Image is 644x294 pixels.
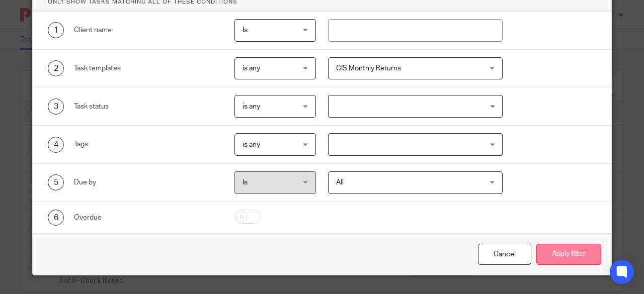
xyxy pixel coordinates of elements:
div: 5 [48,174,64,190]
span: Is [243,179,248,186]
div: Search for option [328,133,503,156]
div: 3 [48,99,64,115]
span: is any [243,141,260,148]
div: Search for option [328,95,503,118]
button: Apply filter [536,244,601,265]
div: 1 [48,22,64,38]
div: 2 [48,60,64,76]
div: Task templates [74,63,223,73]
span: is any [243,65,260,72]
div: Tags [74,139,223,149]
div: Close this dialog window [478,244,531,265]
div: Overdue [74,213,223,223]
div: 6 [48,210,64,226]
input: Search for option [330,97,497,115]
div: Due by [74,177,223,187]
span: Is [243,27,248,34]
input: Search for option [330,136,497,153]
div: Task status [74,102,223,112]
span: All [336,179,344,186]
div: Client name [74,25,223,35]
span: CIS Monthly Returns [336,65,401,72]
div: 4 [48,137,64,153]
span: is any [243,103,260,110]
